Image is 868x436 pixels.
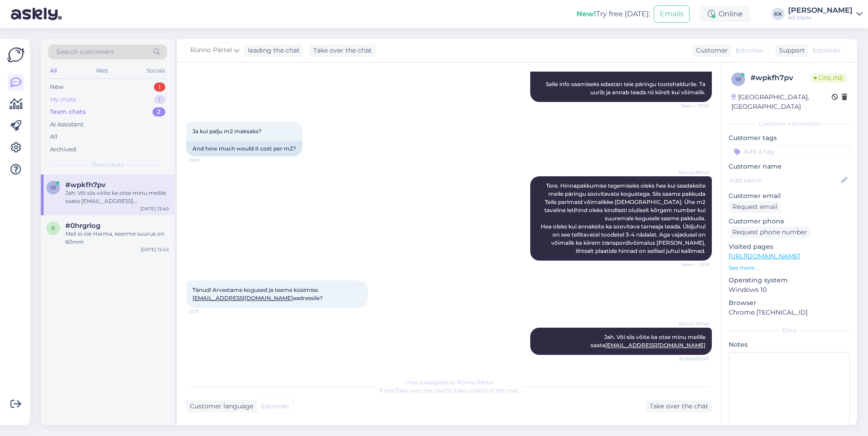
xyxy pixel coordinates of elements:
[65,222,100,230] span: #0hrgrlog
[729,264,850,272] p: See more ...
[675,102,709,109] span: Seen ✓ 13:01
[729,252,800,260] a: [URL][DOMAIN_NAME]
[729,242,850,252] p: Visited pages
[92,161,123,169] span: Team chats
[51,225,55,232] span: 0
[675,320,709,327] span: Rünno Pärtel
[189,157,223,164] span: 13:01
[192,128,261,135] span: Ja kui palju m2 maksaks?
[729,175,839,185] input: Add name
[186,141,302,156] div: And how much would it cost per m2?
[735,76,741,82] span: w
[141,246,169,253] div: [DATE] 12:42
[700,6,750,22] div: Online
[190,45,232,55] span: Rünno Pärtel
[729,191,850,201] p: Customer email
[605,342,705,349] a: [EMAIL_ADDRESS][DOMAIN_NAME]
[729,298,850,308] p: Browser
[50,145,76,154] div: Archived
[56,47,114,57] span: Search customers
[729,285,850,295] p: Windows 10
[186,402,253,411] div: Customer language
[675,261,709,268] span: Seen ✓ 13:18
[65,230,169,246] div: Meil ei ole Harma, keerme suurus on 60mm
[729,133,850,143] p: Customer tags
[48,65,59,77] div: All
[775,46,805,55] div: Support
[140,205,169,212] div: [DATE] 13:40
[65,181,106,189] span: #wpkfh7pv
[788,7,863,21] a: [PERSON_NAME]AS Vipex
[591,334,707,349] span: Jah. Või siis võite ka otse minu meilile saata
[244,46,300,55] div: leading the chat
[646,400,712,412] div: Take over the chat
[675,355,709,362] span: (Edited) 13:40
[729,276,850,285] p: Operating system
[261,402,289,411] span: Estonian
[189,308,223,315] span: 13:31
[735,46,763,55] span: Estonian
[731,92,832,111] div: [GEOGRAPHIC_DATA], [GEOGRAPHIC_DATA]
[788,7,853,14] div: [PERSON_NAME]
[94,65,110,77] div: Web
[813,46,840,55] span: Estonian
[310,44,375,57] div: Take over the chat
[145,65,167,77] div: Socials
[692,46,728,55] div: Customer
[404,379,493,386] span: Chat is assigned to Rünno Pärtel
[729,226,811,238] div: Request phone number
[50,107,86,116] div: Team chats
[729,308,850,317] p: Chrome [TECHNICAL_ID]
[50,184,56,191] span: w
[541,182,707,254] span: Tere. Hinnapakkumise tegemiseks oleks hea kui saadaksite meile päringu soovitavate kogustega. Sii...
[729,201,781,213] div: Request email
[729,145,850,158] input: Add a tag
[50,132,58,141] div: All
[50,95,76,104] div: My chats
[772,8,784,20] div: KK
[675,169,709,176] span: Rünno Pärtel
[577,10,596,18] b: New!
[577,9,650,19] div: Try free [DATE]:
[7,46,25,63] img: Askly Logo
[750,73,810,83] div: # wpkfh7pv
[154,82,165,92] div: 1
[654,5,690,23] button: Emails
[729,326,850,334] div: Extra
[192,286,323,301] span: Tänud! Arvestame kogused ja teeme küsimise. aadressile?
[395,387,447,394] i: 'Take over the chat'
[729,120,850,128] div: Customer information
[729,162,850,171] p: Customer name
[380,387,518,394] span: Press to take control of the chat
[65,189,169,205] div: Jah. Või siis võite ka otse minu meilile saata [EMAIL_ADDRESS][DOMAIN_NAME]
[729,217,850,226] p: Customer phone
[729,340,850,349] p: Notes
[153,107,165,116] div: 2
[788,14,853,21] div: AS Vipex
[192,295,293,301] a: [EMAIL_ADDRESS][DOMAIN_NAME]
[50,120,84,129] div: AI Assistant
[50,82,64,92] div: New
[154,95,165,104] div: 1
[810,73,847,83] span: Online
